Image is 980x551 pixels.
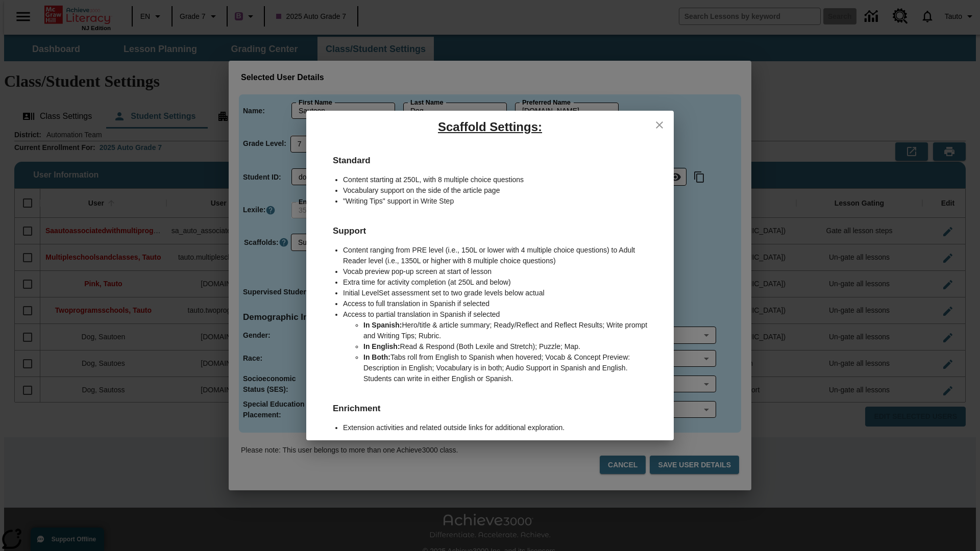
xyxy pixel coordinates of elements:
[306,111,674,143] h5: Scaffold Settings:
[343,288,657,298] li: Initial LevelSet assessment set to two grade levels below actual
[363,320,657,341] li: Hero/title & article summary; Ready/Reflect and Reflect Results; Write prompt and Writing Tips; R...
[343,196,657,207] li: "Writing Tips" support in Write Step
[323,143,657,167] h6: Standard
[323,214,657,238] h6: Support
[343,298,657,309] li: Access to full translation in Spanish if selected
[343,185,657,196] li: Vocabulary support on the side of the article page
[363,353,390,361] b: In Both:
[363,342,400,350] b: In English:
[363,321,402,329] b: In Spanish:
[343,309,657,320] li: Access to partial translation in Spanish if selected
[343,422,657,433] li: Extension activities and related outside links for additional exploration.
[649,115,670,135] button: close
[343,245,657,266] li: Content ranging from PRE level (i.e., 150L or lower with 4 multiple choice questions) to Adult Re...
[343,266,657,277] li: Vocab preview pop-up screen at start of lesson
[363,341,657,352] li: Read & Respond (Both Lexile and Stretch); Puzzle; Map.
[343,277,657,288] li: Extra time for activity completion (at 250L and below)
[323,391,657,415] h6: Enrichment
[343,174,657,185] li: Content starting at 250L, with 8 multiple choice questions
[363,352,657,384] li: Tabs roll from English to Spanish when hovered; Vocab & Concept Preview: Description in English; ...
